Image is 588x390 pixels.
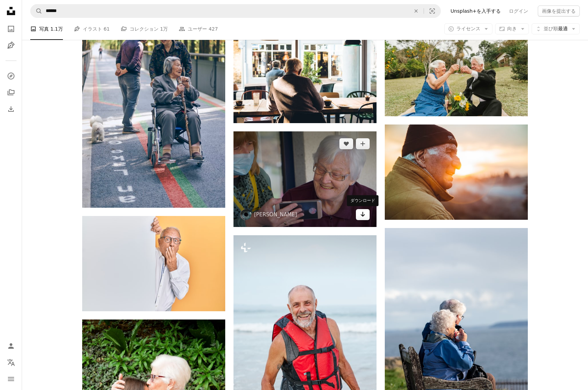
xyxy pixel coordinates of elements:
a: Unsplash+を入手する [446,6,505,17]
span: 61 [104,25,110,33]
button: メニュー [4,372,18,386]
a: 灰色の木のベンチに座って昼間、青い海を眺める男女 [385,332,528,338]
img: Georg Arthur Pfluegerのプロフィールを見る [240,209,251,220]
img: コーヒーのそばにテーブルを置く椅子の男 [233,16,377,123]
a: サーフボードを運ぶ救命胴衣の男 [233,339,377,345]
span: 427 [209,25,218,33]
a: ユーザー 427 [179,18,218,40]
span: 向き [507,26,517,31]
a: イラスト 61 [74,18,110,40]
a: 茶色のジャケットとニット帽をかぶった男性 [385,169,528,175]
button: 向き [495,23,529,34]
button: 言語 [4,356,18,369]
button: ライセンス [444,23,492,34]
a: [PERSON_NAME] [254,211,297,218]
button: いいね！ [339,138,353,149]
button: 全てクリア [409,4,424,18]
a: コーヒーのそばにテーブルを置く椅子の男 [233,66,377,73]
span: 並び順 [544,26,558,31]
a: ベンチに座っているカップル [385,65,528,71]
a: 写真 [4,22,18,36]
button: Unsplashで検索する [31,4,42,18]
a: ログイン / 登録する [4,339,18,353]
a: ダウンロード履歴 [4,102,18,116]
button: コレクションに追加する [356,138,370,149]
a: 車椅子に座っている女性 [82,77,225,83]
img: 白いスマートフォンを持つ茶色のボタンアップシャツの女性 [233,131,377,227]
form: サイト内でビジュアルを探す [30,4,441,18]
span: ライセンス [456,26,480,31]
span: 1万 [160,25,168,33]
img: 黒いフレームの眼鏡をかけた白いドレスシャツの男性 [82,216,225,311]
a: ログイン [505,6,532,17]
span: 最適 [544,25,568,32]
img: ベンチに座っているカップル [385,21,528,116]
a: コレクション 1万 [121,18,168,40]
a: ホーム — Unsplash [4,4,18,19]
img: 茶色のジャケットとニット帽をかぶった男性 [385,124,528,220]
button: 画像を提出する [538,6,580,17]
a: ダウンロード [356,209,370,220]
a: 黒いフレームの眼鏡をかけた白いドレスシャツの男性 [82,260,225,267]
button: 並び順最適 [532,23,580,34]
a: 探す [4,69,18,83]
a: コレクション [4,86,18,99]
a: 白いスマートフォンを持つ茶色のボタンアップシャツの女性 [233,176,377,182]
a: イラスト [4,39,18,52]
button: ビジュアル検索 [424,4,440,18]
div: ダウンロード [347,195,379,206]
